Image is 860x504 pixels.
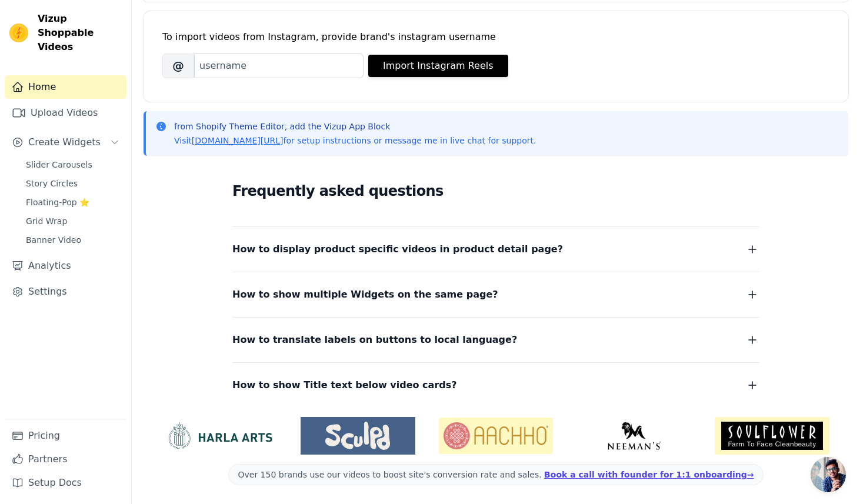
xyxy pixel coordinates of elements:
a: Banner Video [19,232,126,248]
a: Pricing [5,424,126,448]
a: Grid Wrap [19,213,126,229]
button: How to display product specific videos in product detail page? [232,241,759,258]
a: Upload Videos [5,101,126,125]
img: Sculpd US [301,422,415,450]
a: Setup Docs [5,471,126,495]
a: Book a call with founder for 1:1 onboarding [544,470,754,479]
img: Soulflower [715,417,829,455]
span: How to show multiple Widgets on the same page? [232,286,498,303]
p: Visit for setup instructions or message me in live chat for support. [174,135,536,146]
span: @ [162,54,194,78]
span: Floating-Pop ⭐ [26,196,89,208]
a: Slider Carousels [19,156,126,173]
p: from Shopify Theme Editor, add the Vizup App Block [174,121,536,132]
input: username [194,54,364,78]
a: Partners [5,448,126,471]
span: Grid Wrap [26,215,67,227]
div: Open chat [811,457,846,492]
button: How to show Title text below video cards? [232,377,759,393]
img: Neeman's [576,422,691,450]
span: Banner Video [26,234,81,246]
span: How to translate labels on buttons to local language? [232,332,517,348]
img: Vizup [9,24,28,42]
div: To import videos from Instagram, provide brand's instagram username [162,30,829,44]
h2: Frequently asked questions [232,179,759,203]
button: How to show multiple Widgets on the same page? [232,286,759,303]
span: Slider Carousels [26,159,92,171]
a: Analytics [5,254,126,278]
button: How to translate labels on buttons to local language? [232,332,759,348]
a: Home [5,75,126,99]
a: Settings [5,280,126,303]
img: Aachho [439,418,554,453]
span: Create Widgets [28,135,101,149]
button: Create Widgets [5,131,126,154]
span: Vizup Shoppable Videos [38,12,122,54]
a: Floating-Pop ⭐ [19,194,126,211]
span: How to show Title text below video cards? [232,377,457,393]
span: Story Circles [26,178,78,189]
a: [DOMAIN_NAME][URL] [192,136,284,145]
span: How to display product specific videos in product detail page? [232,241,563,258]
img: HarlaArts [162,422,277,450]
button: Import Instagram Reels [368,55,508,77]
a: Story Circles [19,175,126,192]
